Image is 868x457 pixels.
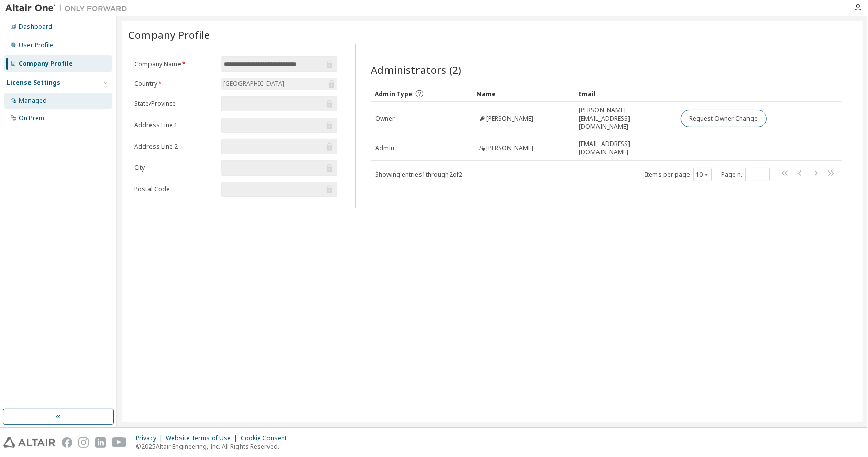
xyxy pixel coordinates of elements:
div: Dashboard [19,23,52,31]
span: Admin Type [375,90,413,98]
label: City [134,164,215,172]
img: altair_logo.svg [3,437,55,448]
div: Name [477,85,571,102]
img: youtube.svg [112,437,127,448]
label: Postal Code [134,185,215,193]
img: linkedin.svg [95,437,106,448]
span: Showing entries 1 through 2 of 2 [376,170,463,179]
div: Email [579,85,672,102]
span: [PERSON_NAME] [487,144,534,152]
div: [GEOGRAPHIC_DATA] [221,78,337,90]
div: Website Terms of Use [166,434,241,442]
p: © 2025 Altair Engineering, Inc. All Rights Reserved. [136,442,293,451]
div: Cookie Consent [241,434,293,442]
img: Altair One [5,3,132,13]
span: Page n. [721,168,770,181]
span: Items per page [645,168,712,181]
div: Managed [19,97,47,105]
label: Address Line 2 [134,142,215,151]
label: Address Line 1 [134,121,215,129]
span: [PERSON_NAME][EMAIL_ADDRESS][DOMAIN_NAME] [579,106,672,131]
div: Company Profile [19,60,73,68]
div: On Prem [19,114,44,122]
button: 10 [696,170,709,179]
span: Admin [376,144,395,152]
div: User Profile [19,41,53,49]
label: Country [134,80,215,88]
div: [GEOGRAPHIC_DATA] [222,78,286,90]
span: [EMAIL_ADDRESS][DOMAIN_NAME] [579,140,672,156]
span: [PERSON_NAME] [487,115,534,123]
label: Company Name [134,60,215,68]
img: facebook.svg [62,437,72,448]
span: Company Profile [128,27,210,42]
span: Owner [376,115,395,123]
div: Privacy [136,434,166,442]
label: State/Province [134,100,215,108]
span: Administrators (2) [371,63,462,77]
div: License Settings [7,79,61,87]
button: Request Owner Change [681,110,767,127]
img: instagram.svg [78,437,89,448]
